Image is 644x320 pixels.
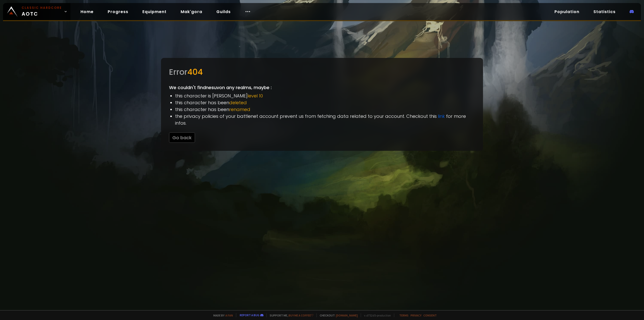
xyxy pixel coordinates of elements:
[177,7,206,17] a: Mak'gora
[266,313,313,317] span: Support me,
[169,66,475,78] div: Error
[240,313,259,317] a: Report a bug
[248,93,263,99] span: level 10
[169,134,195,141] a: Go back
[169,132,195,143] button: Go back
[22,6,62,10] small: Classic Hardcore
[175,92,475,99] li: this character is [PERSON_NAME]
[289,313,313,317] a: Buy me a coffee
[361,313,391,317] span: v. d752d5 - production
[336,313,358,317] a: [DOMAIN_NAME]
[316,313,358,317] span: Checkout
[175,99,475,106] li: this character has been
[423,313,437,317] a: Consent
[589,7,620,17] a: Statistics
[229,106,250,113] span: renamed
[3,3,70,20] a: Classic HardcoreAOTC
[175,106,475,113] li: this character has been
[438,113,445,119] a: link
[399,313,409,317] a: Terms
[175,113,475,126] li: the privacy policies of your battlenet account prevent us from fetching data related to your acco...
[22,6,62,18] span: AOTC
[411,313,421,317] a: Privacy
[210,313,233,317] span: Made by
[161,58,483,151] div: We couldn't find nesuv on any realms, maybe :
[229,99,247,106] span: deleted
[187,66,203,78] span: 404
[212,7,235,17] a: Guilds
[225,313,233,317] a: a fan
[104,7,132,17] a: Progress
[550,7,583,17] a: Population
[138,7,171,17] a: Equipment
[76,7,98,17] a: Home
